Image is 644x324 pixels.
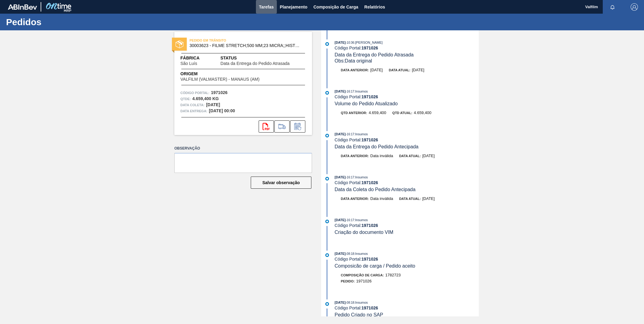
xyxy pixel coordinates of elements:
span: Data atual: [399,154,421,158]
span: Data anterior: [341,154,369,158]
span: Data coleta: [180,102,205,108]
span: [DATE] [335,218,346,222]
span: Código Portal: [180,90,210,96]
div: Código Portal: [335,180,479,185]
img: atual [325,220,329,223]
div: Informar alteração no pedido [290,120,305,133]
img: status [176,40,183,48]
strong: [DATE] 00:00 [209,108,235,113]
span: - 08:18 [346,301,354,304]
span: Data anterior: [341,68,369,72]
img: atual [325,253,329,257]
span: 4.659,400 [369,110,386,115]
span: - 16:17 [346,90,354,93]
div: Código Portal: [335,137,479,142]
span: Criação do documento VIM [335,230,394,235]
span: Data inválida [370,154,393,158]
div: Ir para Composição de Carga [274,120,290,133]
strong: 1971026 [361,305,378,310]
span: Status [220,55,306,61]
span: Obs: Data original [335,58,372,63]
span: : Insumos [354,218,368,222]
span: Data anterior: [341,197,369,201]
span: Qtde : [180,96,191,102]
span: Qtd atual: [392,111,412,115]
strong: 4.659,400 KG [192,96,219,101]
button: Salvar observação [251,177,311,189]
img: Logout [631,3,638,11]
span: Pedido Criado no SAP [335,312,383,317]
span: Composicão de carga / Pedido aceito [335,263,415,268]
span: : [PERSON_NAME] [354,41,383,44]
img: atual [325,302,329,306]
span: Data da Entrega do Pedido Atrasada [335,52,414,57]
span: [DATE] [335,41,346,44]
span: [DATE] [335,175,346,179]
strong: [DATE] [206,102,220,107]
span: Data atual: [389,68,410,72]
span: Relatórios [364,3,385,11]
img: atual [325,134,329,137]
span: Composição de Carga [314,3,358,11]
span: Data inválida [370,196,393,201]
span: [DATE] [335,301,346,304]
span: - 10:36 [346,41,354,44]
span: Composição de Carga : [341,273,384,277]
h1: Pedidos [6,19,114,25]
strong: 1971026 [361,257,378,262]
span: Planejamento [280,3,307,11]
img: atual [325,91,329,95]
span: PEDIDO EM TRÂNSITO [190,37,274,43]
span: [DATE] [412,68,424,72]
span: - 16:17 [346,176,354,179]
img: atual [325,42,329,46]
span: : Insumos [354,301,368,304]
span: : Insumos [354,89,368,93]
span: : Insumos [354,175,368,179]
span: [DATE] [335,132,346,136]
div: Código Portal: [335,223,479,228]
div: Código Portal: [335,257,479,262]
img: TNhmsLtSVTkK8tSr43FrP2fwEKptu5GPRR3wAAAABJRU5ErkJggg== [8,4,37,10]
span: Data da Entrega do Pedido Atrasada [220,61,290,66]
strong: 1971026 [361,137,378,142]
span: - 16:17 [346,133,354,136]
span: [DATE] [335,89,346,93]
span: [DATE] [422,196,435,201]
span: [DATE] [335,252,346,255]
span: : Insumos [354,252,368,255]
span: Fábrica [180,55,216,61]
span: 1971026 [356,279,372,283]
strong: 1971026 [361,223,378,228]
span: VALFILM (VALMASTER) - MANAUS (AM) [180,77,260,82]
span: Tarefas [259,3,274,11]
strong: 1971026 [361,180,378,185]
label: Observação [174,144,312,153]
span: 30003623 - FILME STRETCH;500 MM;23 MICRA;;HISTRETCH [190,43,300,48]
span: São Luís [180,61,197,66]
img: atual [325,177,329,181]
span: [DATE] [422,154,435,158]
strong: 1971026 [361,94,378,99]
div: Código Portal: [335,46,479,50]
span: 4.659,400 [414,110,431,115]
span: Qtd anterior: [341,111,367,115]
span: Volume do Pedido Atualizado [335,101,398,106]
span: [DATE] [370,68,383,72]
span: - 16:17 [346,218,354,222]
span: Origem [180,71,277,77]
div: Código Portal: [335,305,479,310]
span: - 08:18 [346,252,354,255]
button: Notificações [603,3,622,11]
span: : Insumos [354,132,368,136]
span: Data entrega: [180,108,207,114]
span: Data da Coleta do Pedido Antecipada [335,187,416,192]
span: Pedido : [341,279,355,283]
strong: 1971026 [211,90,228,95]
strong: 1971026 [361,46,378,50]
span: Data da Entrega do Pedido Antecipada [335,144,419,149]
div: Abrir arquivo PDF [259,120,274,133]
span: Data atual: [399,197,421,201]
span: 1782723 [385,273,401,277]
div: Código Portal: [335,94,479,99]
